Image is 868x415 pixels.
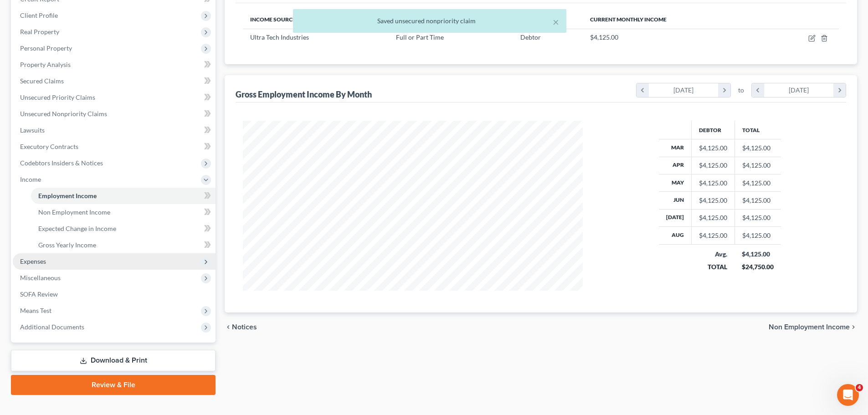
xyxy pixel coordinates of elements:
[236,89,372,100] div: Gross Employment Income By Month
[659,157,692,174] th: Apr
[31,237,216,253] a: Gross Yearly Income
[20,323,84,331] span: Additional Documents
[13,89,216,106] a: Unsecured Priority Claims
[13,73,216,89] a: Secured Claims
[20,290,58,298] span: SOFA Review
[20,126,45,134] span: Lawsuits
[649,83,719,97] div: [DATE]
[20,93,95,101] span: Unsecured Priority Claims
[699,213,727,222] div: $4,125.00
[659,209,692,226] th: [DATE]
[659,227,692,244] th: Aug
[20,274,61,282] span: Miscellaneous
[699,196,727,205] div: $4,125.00
[31,188,216,204] a: Employment Income
[734,174,781,191] td: $4,125.00
[20,44,72,52] span: Personal Property
[13,56,216,73] a: Property Analysis
[837,384,859,406] iframe: Intercom live chat
[20,110,107,118] span: Unsecured Nonpriority Claims
[11,350,216,371] a: Download & Print
[742,262,774,272] div: $24,750.00
[769,323,850,331] span: Non Employment Income
[699,250,727,259] div: Avg.
[38,241,96,249] span: Gross Yearly Income
[734,192,781,209] td: $4,125.00
[38,225,116,232] span: Expected Change in Income
[734,139,781,157] td: $4,125.00
[232,323,257,331] span: Notices
[742,250,774,259] div: $4,125.00
[11,375,216,395] a: Review & File
[734,121,781,139] th: Total
[699,143,727,153] div: $4,125.00
[764,83,834,97] div: [DATE]
[20,175,41,183] span: Income
[691,121,734,139] th: Debtor
[13,122,216,138] a: Lawsuits
[734,227,781,244] td: $4,125.00
[659,192,692,209] th: Jun
[20,159,103,167] span: Codebtors Insiders & Notices
[31,220,216,237] a: Expected Change in Income
[20,77,64,85] span: Secured Claims
[225,323,232,331] i: chevron_left
[225,323,257,331] button: chevron_left Notices
[850,323,857,331] i: chevron_right
[13,138,216,155] a: Executory Contracts
[699,262,727,272] div: TOTAL
[38,192,97,200] span: Employment Income
[659,174,692,191] th: May
[20,307,51,314] span: Means Test
[300,16,559,26] div: Saved unsecured nonpriority claim
[13,286,216,302] a: SOFA Review
[833,83,846,97] i: chevron_right
[659,139,692,157] th: Mar
[31,204,216,220] a: Non Employment Income
[699,179,727,188] div: $4,125.00
[752,83,764,97] i: chevron_left
[699,231,727,240] div: $4,125.00
[38,208,110,216] span: Non Employment Income
[856,384,863,391] span: 4
[769,323,857,331] button: Non Employment Income chevron_right
[738,86,744,95] span: to
[553,16,559,27] button: ×
[734,157,781,174] td: $4,125.00
[734,209,781,226] td: $4,125.00
[718,83,730,97] i: chevron_right
[20,143,78,150] span: Executory Contracts
[20,257,46,265] span: Expenses
[20,61,71,68] span: Property Analysis
[637,83,649,97] i: chevron_left
[13,106,216,122] a: Unsecured Nonpriority Claims
[699,161,727,170] div: $4,125.00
